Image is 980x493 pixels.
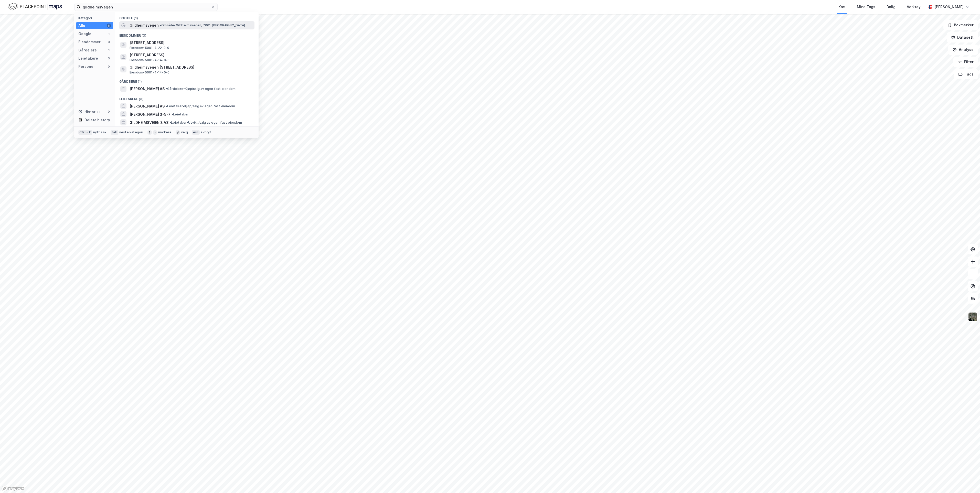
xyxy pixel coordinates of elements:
div: Gårdeiere (1) [115,76,259,85]
div: Gårdeiere [78,47,97,53]
span: • [172,112,173,116]
div: Kart [838,4,846,10]
div: Google [78,31,91,37]
div: velg [181,130,188,134]
div: 1 [107,48,111,52]
span: Leietaker [172,112,189,116]
div: Delete history [84,117,110,123]
div: Mine Tags [857,4,875,10]
button: Analyse [948,45,978,55]
div: 1 [107,32,111,36]
button: Tags [954,69,978,79]
div: 3 [107,56,111,60]
div: avbryt [201,130,211,134]
div: 8 [107,24,111,28]
div: nytt søk [93,130,107,134]
span: • [166,87,167,91]
img: 9k= [968,312,978,322]
span: Leietaker • Kjøp/salg av egen fast eiendom [166,104,235,108]
div: Leietakere (3) [115,93,259,102]
span: [STREET_ADDRESS] [130,40,252,46]
span: Eiendom • 5001-4-22-0-0 [130,46,169,50]
button: Datasett [947,32,978,42]
div: 0 [107,110,111,114]
div: neste kategori [119,130,143,134]
span: Leietaker • Utvikl./salg av egen fast eiendom [169,121,242,125]
span: GILDHEIMSVEIEN 3 AS [130,120,168,126]
img: logo.f888ab2527a4732fd821a326f86c7f29.svg [8,2,62,11]
button: Filter [953,57,978,67]
div: Google (1) [115,12,259,21]
span: Område • Gildheimsvegen, 7061 [GEOGRAPHIC_DATA] [160,23,245,27]
div: Eiendommer [78,39,101,45]
div: Alle [78,23,85,29]
iframe: Chat Widget [954,468,980,493]
span: • [160,23,161,27]
div: Bolig [887,4,896,10]
span: [PERSON_NAME] AS [130,103,165,109]
span: Eiendom • 5001-4-14-0-0 [130,58,169,62]
div: Ctrl + k [78,130,92,135]
span: [STREET_ADDRESS] [130,52,252,58]
span: [PERSON_NAME] 3-5-7 [130,111,171,117]
div: Verktøy [907,4,921,10]
span: Gårdeiere • Kjøp/salg av egen fast eiendom [166,87,236,91]
div: Personer [78,63,95,70]
div: esc [192,130,200,135]
div: [PERSON_NAME] [934,4,964,10]
input: Søk på adresse, matrikkel, gårdeiere, leietakere eller personer [81,3,211,11]
span: • [166,104,167,108]
div: 0 [107,65,111,69]
div: Kategori [78,16,113,20]
span: [PERSON_NAME] AS [130,86,165,92]
span: Gildheimsvegen [130,22,159,28]
button: Bokmerker [943,20,978,30]
span: Gildheimsvegen [STREET_ADDRESS] [130,64,252,70]
a: Mapbox homepage [2,486,24,491]
div: Leietakere [78,55,98,61]
div: tab [111,130,118,135]
span: Eiendom • 5001-4-14-0-0 [130,70,169,74]
div: Eiendommer (3) [115,29,259,39]
div: Historikk [78,109,101,115]
span: • [169,121,171,124]
div: 3 [107,40,111,44]
div: markere [158,130,172,134]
